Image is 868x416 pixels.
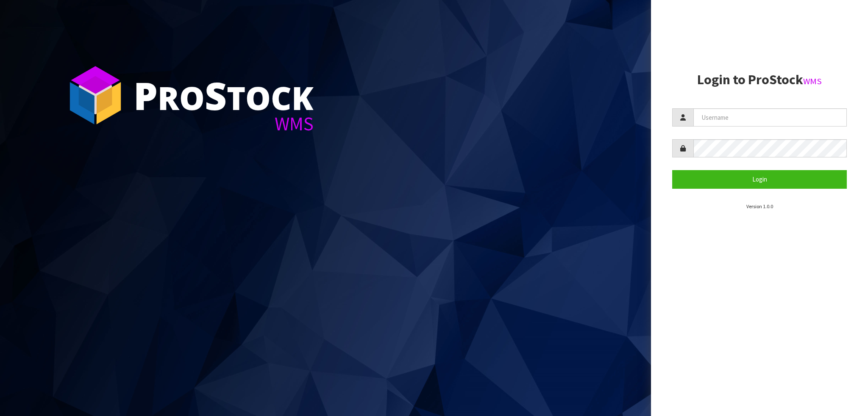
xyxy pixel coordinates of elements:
div: ro tock [134,76,314,114]
div: WMS [134,114,314,133]
span: S [205,69,227,121]
small: Version 1.0.0 [746,203,773,209]
input: Username [693,108,847,127]
h2: Login to ProStock [672,72,847,87]
small: WMS [803,76,822,87]
span: P [134,69,158,121]
img: ProStock Cube [64,63,127,127]
button: Login [672,170,847,188]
